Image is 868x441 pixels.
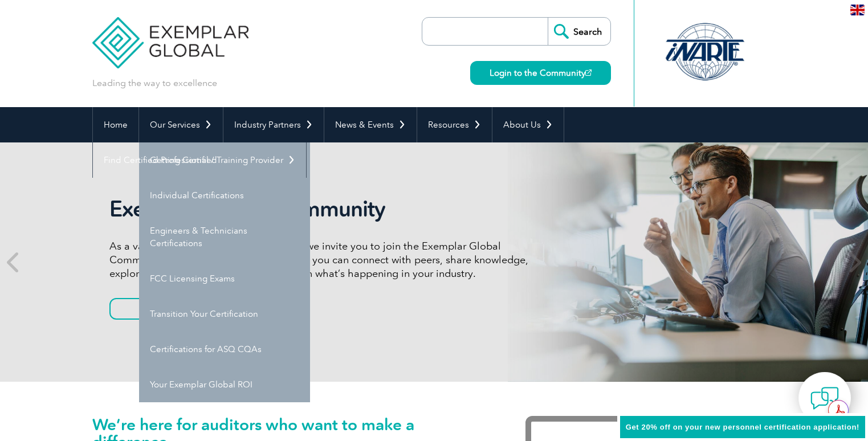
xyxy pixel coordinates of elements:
[139,332,310,367] a: Certifications for ASQ CQAs
[109,298,218,320] a: Join Now
[548,18,610,45] input: Search
[109,196,537,222] h2: Exemplar Global Community
[139,261,310,296] a: FCC Licensing Exams
[139,367,310,402] a: Your Exemplar Global ROI
[810,384,839,413] img: contact-chat.png
[223,107,324,142] a: Industry Partners
[109,239,537,280] p: As a valued member of Exemplar Global, we invite you to join the Exemplar Global Community—a fun,...
[585,70,592,76] img: open_square.png
[139,107,223,142] a: Our Services
[492,107,564,142] a: About Us
[626,423,859,431] span: Get 20% off on your new personnel certification application!
[850,5,865,15] img: en
[324,107,417,142] a: News & Events
[139,296,310,332] a: Transition Your Certification
[139,178,310,213] a: Individual Certifications
[470,61,611,85] a: Login to the Community
[93,142,306,178] a: Find Certified Professional / Training Provider
[93,107,138,142] a: Home
[139,213,310,261] a: Engineers & Technicians Certifications
[417,107,492,142] a: Resources
[92,77,217,89] p: Leading the way to excellence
